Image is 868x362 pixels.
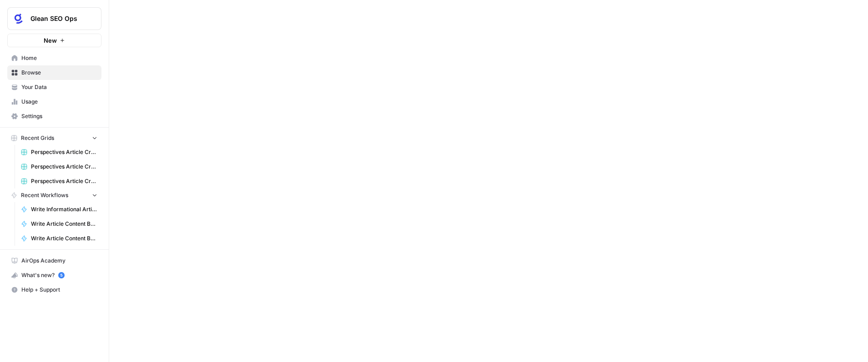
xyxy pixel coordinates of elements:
a: Perspectives Article Creation [17,145,101,159]
span: Recent Grids [21,134,54,142]
span: Write Informational Article Body (Agents) [31,205,97,213]
span: Usage [21,98,97,106]
button: Workspace: Glean SEO Ops [7,7,101,30]
a: Perspectives Article Creation (Search) [17,174,101,188]
span: AirOps Academy [21,257,97,265]
span: Write Article Content Brief (Agents) [31,220,97,228]
span: Recent Workflows [21,191,68,199]
a: Settings [7,109,101,124]
span: Browse [21,69,97,77]
a: Write Article Content Brief (Agents) [17,217,101,231]
button: Recent Grids [7,131,101,145]
span: Perspectives Article Creation [31,148,97,156]
img: Glean SEO Ops Logo [10,10,27,27]
span: Glean SEO Ops [30,14,86,23]
button: Recent Workflows [7,188,101,202]
a: Write Article Content Brief (Search) [17,231,101,246]
a: AirOps Academy [7,253,101,268]
button: What's new? 5 [7,268,101,283]
a: 5 [58,272,65,278]
span: Write Article Content Brief (Search) [31,234,97,243]
span: Your Data [21,83,97,91]
text: 5 [60,273,62,278]
a: Browse [7,65,101,80]
a: Home [7,51,101,65]
span: Perspectives Article Creation (Agents) [31,163,97,171]
span: Help + Support [21,286,97,294]
span: Settings [21,112,97,120]
span: New [44,36,57,45]
button: New [7,34,101,47]
a: Your Data [7,80,101,94]
a: Perspectives Article Creation (Agents) [17,159,101,174]
span: Perspectives Article Creation (Search) [31,177,97,185]
div: What's new? [8,268,101,282]
a: Usage [7,94,101,109]
a: Write Informational Article Body (Agents) [17,202,101,217]
span: Home [21,54,97,62]
button: Help + Support [7,283,101,297]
